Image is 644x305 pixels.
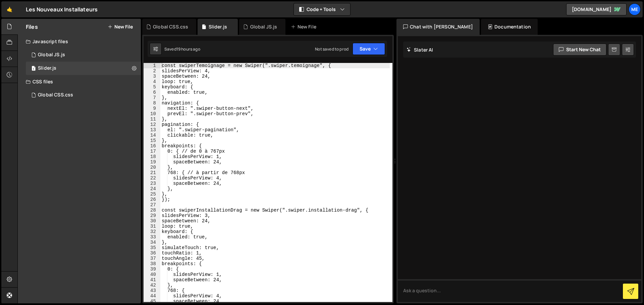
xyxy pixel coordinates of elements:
[629,3,641,15] a: Me
[144,68,160,74] div: 2
[291,23,319,30] div: New File
[144,149,160,154] div: 17
[144,283,160,288] div: 42
[294,3,350,15] button: Code + Tools
[144,143,160,149] div: 16
[144,138,160,143] div: 15
[26,88,141,102] div: 17208/47601.css
[38,92,73,98] div: Global CSS.css
[144,100,160,106] div: 8
[144,218,160,224] div: 30
[144,202,160,208] div: 27
[209,23,227,30] div: Slider.js
[144,84,160,90] div: 5
[144,165,160,170] div: 20
[26,62,141,75] div: 17208/47596.js
[26,48,141,62] div: 17208/47595.js
[144,250,160,256] div: 36
[144,117,160,122] div: 11
[353,43,385,55] button: Save
[144,192,160,197] div: 25
[566,3,627,15] a: [DOMAIN_NAME]
[553,44,606,56] button: Start new chat
[164,46,200,52] div: Saved
[144,208,160,213] div: 28
[144,256,160,261] div: 37
[144,175,160,181] div: 22
[144,111,160,117] div: 10
[144,90,160,95] div: 6
[38,52,65,58] div: Global JS.js
[144,122,160,127] div: 12
[144,186,160,192] div: 24
[26,23,38,30] h2: Files
[144,213,160,218] div: 29
[250,23,277,30] div: Global JS.js
[176,46,200,52] div: 19 hours ago
[144,245,160,250] div: 35
[144,127,160,133] div: 13
[144,261,160,266] div: 38
[144,63,160,68] div: 1
[144,293,160,299] div: 44
[144,74,160,79] div: 3
[144,272,160,277] div: 40
[18,75,141,88] div: CSS files
[144,234,160,240] div: 33
[481,19,538,35] div: Documentation
[153,23,188,30] div: Global CSS.css
[144,277,160,283] div: 41
[32,66,36,72] span: 1
[108,24,133,29] button: New File
[407,47,433,53] h2: Slater AI
[144,159,160,165] div: 19
[144,288,160,293] div: 43
[144,79,160,84] div: 4
[144,240,160,245] div: 34
[144,181,160,186] div: 23
[1,1,18,17] a: 🤙
[26,5,98,13] div: Les Nouveaux Installateurs
[144,95,160,100] div: 7
[144,133,160,138] div: 14
[144,224,160,229] div: 31
[38,65,56,71] div: Slider.js
[144,170,160,175] div: 21
[144,299,160,304] div: 45
[144,266,160,272] div: 39
[144,106,160,111] div: 9
[315,46,348,52] div: Not saved to prod
[396,19,480,35] div: Chat with [PERSON_NAME]
[144,154,160,159] div: 18
[144,229,160,234] div: 32
[18,35,141,48] div: Javascript files
[144,197,160,202] div: 26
